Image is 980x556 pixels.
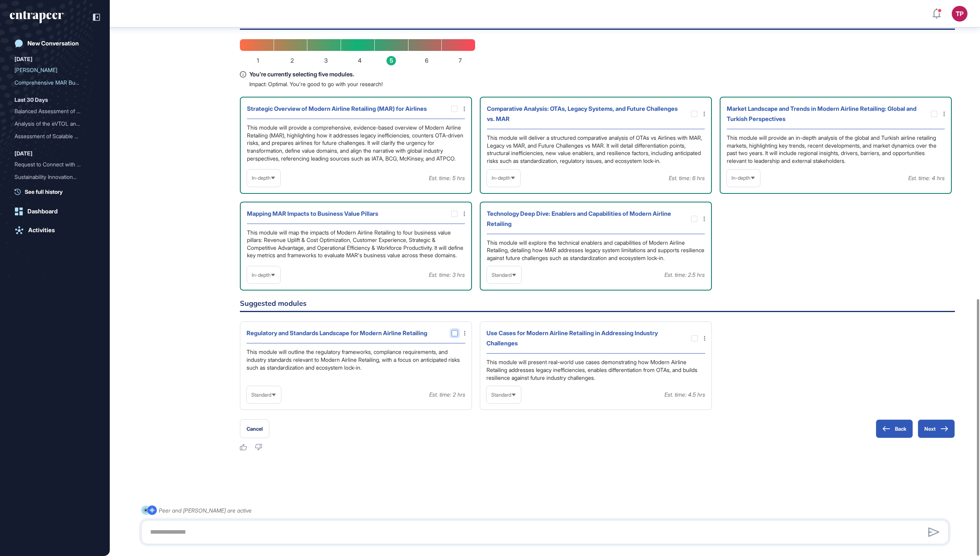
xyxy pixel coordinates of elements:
[487,209,678,229] div: Technology Deep Dive: Enablers and Capabilities of Modern Airline Retailing
[252,272,270,278] span: In-depth
[15,105,89,117] div: Balanced Assessment of AI...
[429,173,465,183] div: Est. time: 5 hrs
[25,188,63,196] span: See full history
[28,227,55,234] div: Activities
[10,204,100,219] a: Dashboard
[249,69,354,79] span: You're currently selecting five modules.
[249,81,383,88] p: Impact: Optimal. You're good to go with your research!
[247,328,427,338] div: Regulatory and Standards Landscape for Modern Airline Retailing
[358,56,361,65] span: 4
[15,158,89,171] div: Request to Connect with R...
[10,222,100,238] a: Activities
[491,392,511,398] span: Standard
[387,56,396,65] span: 5
[10,36,100,51] a: New Conversation
[918,419,955,438] button: Next
[240,419,269,438] button: Cancel
[15,188,100,196] a: See full history
[247,104,427,114] div: Strategic Overview of Modern Airline Retailing (MAR) for Airlines
[487,239,705,262] div: This module will explore the technical enablers and capabilities of Modern Airline Retailing, det...
[908,173,945,183] div: Est. time: 4 hrs
[15,149,33,158] div: [DATE]
[324,56,328,65] span: 3
[15,117,95,130] div: Analysis of the eVTOL and Advanced Air Mobility Market: Current State, Future Outlook, Key Player...
[731,175,750,181] span: In-depth
[15,54,33,64] div: [DATE]
[15,130,89,143] div: Assessment of Scalable Su...
[15,171,89,183] div: Sustainability Innovation...
[252,175,270,181] span: In-depth
[15,76,89,89] div: Comprehensive MAR Busines...
[247,124,465,164] div: This module will provide a comprehensive, evidence-based overview of Modern Airline Retailing (MA...
[247,209,378,219] div: Mapping MAR Impacts to Business Value Pillars
[727,104,922,124] div: Market Landscape and Trends in Modern Airline Retailing: Global and Turkish Perspectives
[27,40,79,47] div: New Conversation
[15,76,95,89] div: Comprehensive MAR Business Value Report: Addressing Legacy Inefficiencies and OTA Risks for Airlines
[429,270,465,280] div: Est. time: 3 hrs
[492,175,510,181] span: In-depth
[15,158,95,171] div: Request to Connect with Reese
[15,105,95,117] div: Balanced Assessment of AI Adoption in Aviation: Real-World Impact vs. Hype and Strategic Insights
[251,392,271,398] span: Standard
[429,390,465,400] div: Est. time: 2 hrs
[487,104,679,124] div: Comparative Analysis: OTAs, Legacy Systems, and Future Challenges vs. MAR
[876,419,913,438] button: Back
[159,505,252,515] div: Peer and [PERSON_NAME] are active
[15,171,95,183] div: Sustainability Innovations in Aviation: Scalability, Adoption Trends, and Strategic Insights
[257,56,259,65] span: 1
[10,11,64,23] div: entrapeer-logo
[290,56,294,65] span: 2
[487,134,705,164] div: This module will deliver a structured comparative analysis of OTAs vs Airlines with MAR, Legacy v...
[952,6,967,22] button: TP
[459,56,462,65] span: 7
[669,173,705,183] div: Est. time: 6 hrs
[664,270,705,280] div: Est. time: 2.5 hrs
[247,229,465,262] div: This module will map the impacts of Modern Airline Retailing to four business value pillars: Reve...
[425,56,428,65] span: 6
[27,208,58,215] div: Dashboard
[15,64,95,76] div: Reese
[247,348,465,381] div: This module will outline the regulatory frameworks, compliance requirements, and industry standar...
[664,390,705,400] div: Est. time: 4.5 hrs
[15,95,48,105] div: Last 30 Days
[727,134,945,164] div: This module will provide an in-depth analysis of the global and Turkish airline retailing markets...
[486,328,678,348] div: Use Cases for Modern Airline Retailing in Addressing Industry Challenges
[486,358,705,381] div: This module will present real-world use cases demonstrating how Modern Airline Retailing addresse...
[15,117,89,130] div: Analysis of the eVTOL and...
[15,130,95,143] div: Assessment of Scalable Sustainability Innovations in Aviation: Focus on SAF, Electrification, and...
[15,64,89,76] div: [PERSON_NAME]
[240,300,955,312] h6: Suggested modules
[492,272,512,278] span: Standard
